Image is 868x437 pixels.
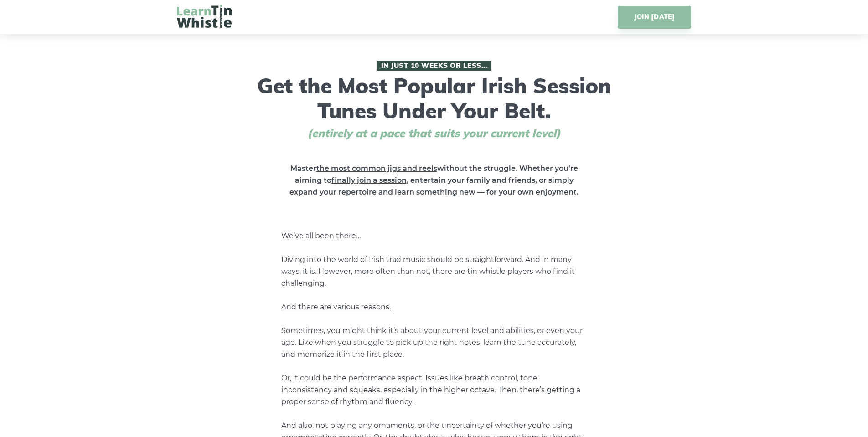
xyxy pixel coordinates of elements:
[331,176,407,185] span: finally join a session
[316,164,437,173] span: the most common jigs and reels
[177,5,232,28] img: LearnTinWhistle.com
[254,61,614,140] h1: Get the Most Popular Irish Session Tunes Under Your Belt.
[281,303,391,311] span: And there are various reasons.
[618,6,691,29] a: JOIN [DATE]
[289,164,579,196] strong: Master without the struggle. Whether you’re aiming to , entertain your family and friends, or sim...
[290,127,578,140] span: (entirely at a pace that suits your current level)
[377,61,491,71] span: In Just 10 Weeks or Less…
